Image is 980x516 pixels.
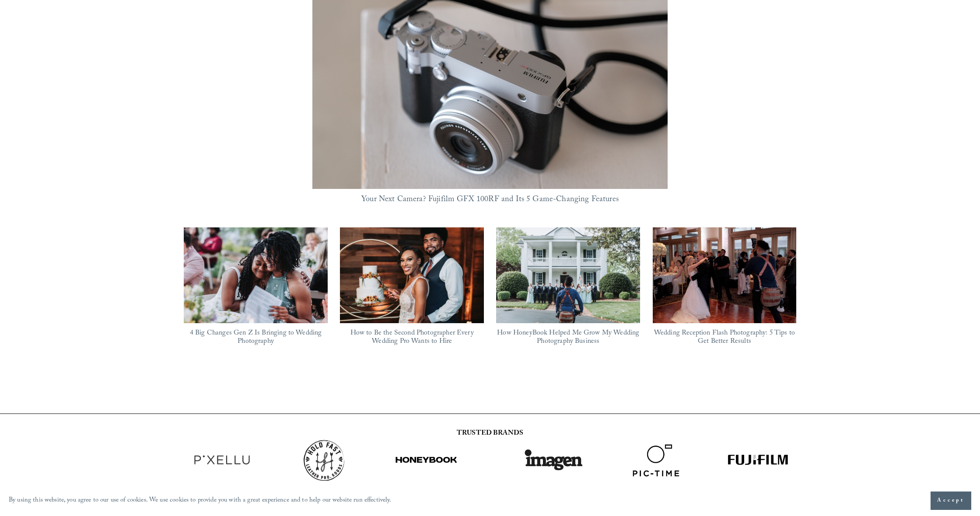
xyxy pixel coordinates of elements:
strong: TRUSTED BRANDS [457,428,523,439]
img: Wedding Reception Flash Photography: 5 Tips to Get Better Results [639,227,809,323]
a: 4 Big Changes Gen Z Is Bringing to Wedding Photography [190,328,322,348]
a: How to Be the Second Photographer Every Wedding Pro Wants to Hire [340,227,484,323]
a: Wedding Reception Flash Photography: 5 Tips to Get Better Results [653,227,797,323]
button: Accept [931,492,971,510]
a: How to Be the Second Photographer Every Wedding Pro Wants to Hire [350,328,474,348]
a: How HoneyBook Helped Me Grow My Wedding Photography Business [497,328,639,348]
span: Accept [937,496,965,505]
img: How HoneyBook Helped Me Grow My Wedding Photography Business [496,227,640,324]
a: Wedding Reception Flash Photography: 5 Tips to Get Better Results [654,328,795,348]
p: By using this website, you agree to our use of cookies. We use cookies to provide you with a grea... [9,495,392,507]
img: How to Be the Second Photographer Every Wedding Pro Wants to Hire [340,221,484,329]
a: Your Next Camera? Fujifilm GFX 100RF and Its 5 Game-Changing Features [361,193,619,207]
img: 4 Big Changes Gen Z Is Bringing to Wedding Photography [184,227,328,324]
